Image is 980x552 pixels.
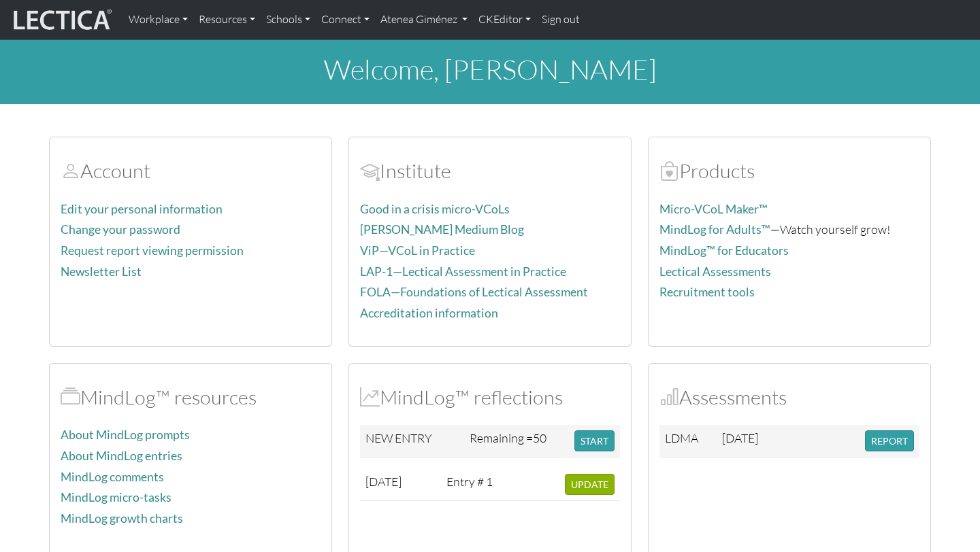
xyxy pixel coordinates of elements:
h2: MindLog™ reflections [360,385,620,409]
h2: Products [659,159,919,183]
a: MindLog™ for Educators [659,243,789,258]
button: START [574,430,615,451]
span: UPDATE [571,479,608,490]
a: CKEditor [473,5,536,34]
a: Recruitment tools [659,285,755,299]
a: MindLog micro-tasks [61,490,171,504]
h2: Assessments [659,385,919,409]
a: Workplace [123,5,193,34]
a: FOLA—Foundations of Lectical Assessment [360,285,588,299]
h2: MindLog™ resources [61,385,321,409]
a: [PERSON_NAME] Medium Blog [360,222,524,237]
button: REPORT [865,430,914,451]
a: MindLog growth charts [61,511,183,525]
a: Accreditation information [360,306,498,320]
a: About MindLog entries [61,449,182,463]
button: UPDATE [565,474,615,495]
a: Sign out [536,5,585,34]
span: [DATE] [365,474,402,489]
td: Entry # 1 [441,468,502,501]
a: MindLog comments [61,470,164,484]
a: Edit your personal information [61,202,223,216]
td: LDMA [659,425,717,458]
img: lecticalive [10,7,112,33]
span: Account [61,158,80,183]
span: Assessments [659,385,679,409]
span: 50 [533,430,546,445]
h2: Account [61,159,321,183]
span: Account [360,158,380,183]
a: ViP—VCoL in Practice [360,243,475,258]
a: Lectical Assessments [659,264,771,279]
a: Atenea Giménez [375,5,473,34]
a: Schools [261,5,316,34]
a: LAP-1—Lectical Assessment in Practice [360,264,566,279]
span: MindLog [360,385,380,409]
a: Request report viewing permission [61,243,244,258]
td: NEW ENTRY [360,425,464,458]
a: Connect [316,5,375,34]
a: Change your password [61,222,180,237]
span: MindLog™ resources [61,385,80,409]
a: MindLog for Adults™ [659,222,770,237]
a: About MindLog prompts [61,428,190,442]
a: Newsletter List [61,264,142,279]
a: Good in a crisis micro-VCoLs [360,202,510,216]
span: Products [659,158,679,183]
span: [DATE] [722,430,758,445]
p: —Watch yourself grow! [659,220,919,239]
td: Remaining = [464,425,569,458]
h2: Institute [360,159,620,183]
a: Micro-VCoL Maker™ [659,202,768,216]
a: Resources [193,5,261,34]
